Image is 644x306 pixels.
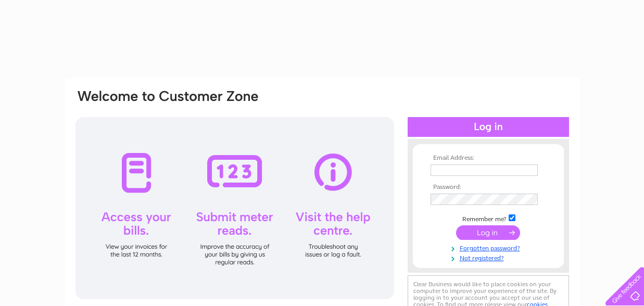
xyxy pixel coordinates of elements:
[431,243,549,252] a: Forgotten password?
[428,155,549,162] th: Email Address:
[428,213,549,223] td: Remember me?
[456,225,520,240] input: Submit
[428,184,549,191] th: Password:
[431,252,549,262] a: Not registered?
